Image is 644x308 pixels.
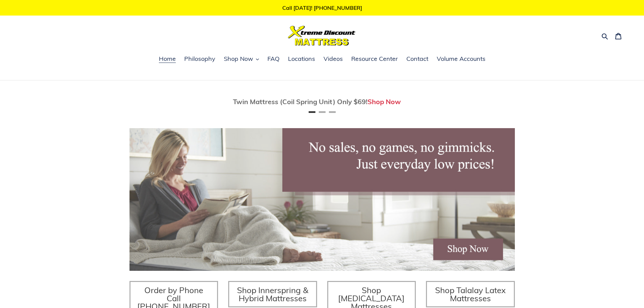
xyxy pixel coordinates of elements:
a: Contact [403,54,432,64]
span: Philosophy [184,55,215,63]
a: Volume Accounts [433,54,489,64]
span: FAQ [267,55,280,63]
img: herobannermay2022-1652879215306_1200x.jpg [129,128,515,271]
a: Videos [320,54,346,64]
button: Page 3 [329,111,336,113]
span: Videos [324,55,343,63]
a: Home [156,54,179,64]
button: Shop Now [220,54,262,64]
a: Locations [285,54,318,64]
a: FAQ [264,54,283,64]
span: Shop Now [224,55,253,63]
span: Twin Mattress (Coil Spring Unit) Only $69! [233,97,367,106]
a: Shop Now [367,97,401,106]
span: Volume Accounts [437,55,485,63]
a: Shop Innerspring & Hybrid Mattresses [228,281,317,307]
span: Shop Talalay Latex Mattresses [435,285,506,303]
button: Page 2 [319,111,326,113]
span: Home [159,55,176,63]
a: Philosophy [181,54,219,64]
a: Resource Center [348,54,401,64]
a: Shop Talalay Latex Mattresses [426,281,515,307]
img: Xtreme Discount Mattress [288,26,356,46]
button: Page 1 [309,111,315,113]
span: Resource Center [351,55,398,63]
span: Shop Innerspring & Hybrid Mattresses [237,285,308,303]
span: Contact [406,55,428,63]
span: Locations [288,55,315,63]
